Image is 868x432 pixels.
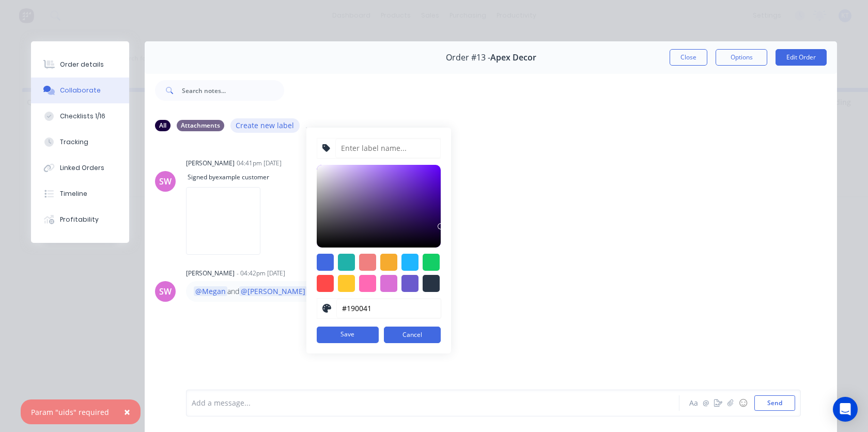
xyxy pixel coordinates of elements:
div: All [155,120,171,131]
button: Profitability [31,207,129,233]
button: Send [754,395,795,411]
div: #f08080 [359,254,376,271]
div: [PERSON_NAME] [186,159,235,168]
div: Linked Orders [60,163,104,173]
div: #20b2aa [338,254,355,271]
button: Close [114,399,141,424]
button: Cancel [384,327,441,343]
span: @Megan [194,286,227,296]
div: SW [159,175,172,188]
button: Linked Orders [31,155,129,181]
div: Order details [60,60,104,69]
button: Order details [31,52,129,78]
button: Collaborate [31,78,129,103]
input: Enter label name... [335,138,441,158]
button: @ [700,397,712,409]
button: Edit Order [776,49,827,66]
button: Timeline [31,181,129,207]
div: [PERSON_NAME] [186,269,235,278]
div: #ff69b4 [359,275,376,292]
div: Profitability [60,215,99,224]
span: Order #13 - [446,53,490,63]
button: Checklists 1/16 [31,103,129,129]
div: #6a5acd [401,275,419,292]
div: #ffc82c [338,275,355,292]
div: #13ce66 [423,254,440,271]
span: Apex Decor [490,53,536,63]
div: #273444 [423,275,440,292]
span: × [124,405,130,419]
span: Signed by example customer [186,173,271,181]
div: - 04:42pm [DATE] [237,269,285,278]
div: Param "uids" required [31,407,109,418]
div: Checklists 1/16 [60,112,105,121]
div: Collaborate [60,86,101,95]
div: Attachments [177,120,224,131]
span: @[PERSON_NAME] [239,286,307,296]
button: Tracking [31,129,129,155]
div: 04:41pm [DATE] [237,159,282,168]
p: and example comment [194,286,367,297]
button: ☺ [737,397,749,409]
div: #ff4949 [317,275,334,292]
div: #f6ab2f [380,254,397,271]
button: Close [670,49,707,66]
button: Options [716,49,767,66]
div: #4169e1 [317,254,334,271]
div: #da70d6 [380,275,397,292]
div: #1fb6ff [401,254,419,271]
div: Tracking [60,137,88,147]
div: SW [159,285,172,298]
button: Save [317,327,379,343]
div: Open Intercom Messenger [833,397,858,422]
input: Search notes... [182,80,284,101]
div: Timeline [60,189,87,198]
button: Aa [687,397,700,409]
button: Create new label [230,118,300,132]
